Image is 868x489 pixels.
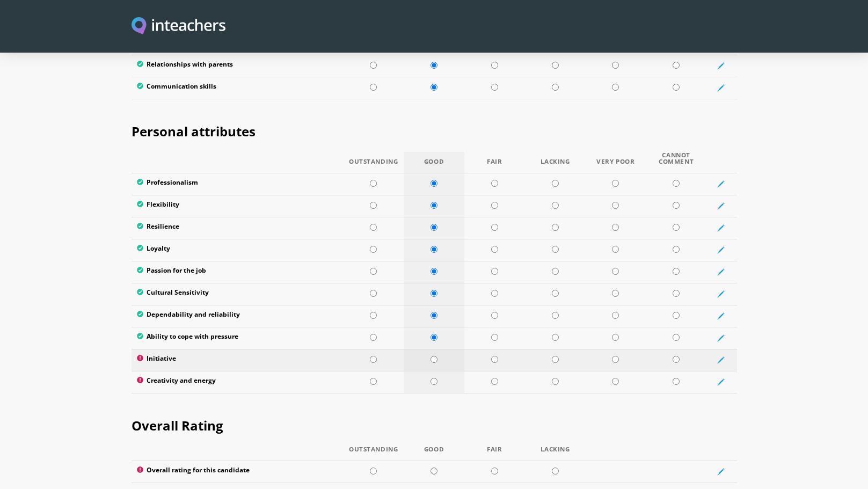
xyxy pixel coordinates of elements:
label: Initiative [137,355,338,366]
th: Cannot Comment [646,152,706,173]
label: Creativity and energy [137,377,338,388]
label: Dependability and reliability [137,311,338,322]
label: Professionalism [137,179,338,189]
th: Outstanding [343,152,404,173]
label: Ability to cope with pressure [137,333,338,344]
label: Resilience [137,223,338,233]
th: Good [404,446,464,461]
label: Relationships with parents [137,61,338,71]
label: Loyalty [137,245,338,256]
span: Overall Rating [132,417,223,434]
span: Personal attributes [132,122,256,140]
label: Passion for the job [137,267,338,278]
th: Outstanding [343,446,404,461]
label: Communication skills [137,83,338,93]
label: Overall rating for this candidate [137,466,338,477]
th: Lacking [525,446,586,461]
label: Cultural Sensitivity [137,289,338,300]
a: Visit this site's homepage [132,17,226,36]
th: Good [404,152,464,173]
label: Flexibility [137,201,338,211]
th: Lacking [525,152,586,173]
th: Very Poor [585,152,646,173]
th: Fair [464,152,525,173]
img: Inteachers [132,17,226,36]
th: Fair [464,446,525,461]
